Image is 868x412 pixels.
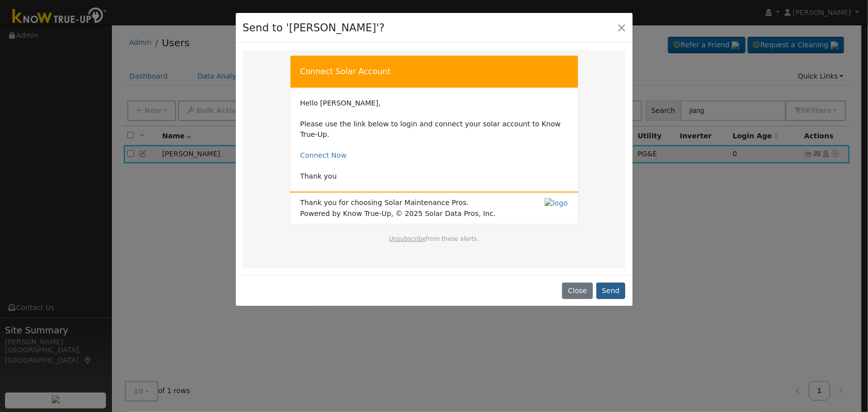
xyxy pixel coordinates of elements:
[243,20,385,36] h4: Send to '[PERSON_NAME]'?
[290,55,578,88] td: Connect Solar Account
[562,283,592,300] button: Close
[300,234,569,253] td: from these alerts.
[300,98,568,182] td: Hello [PERSON_NAME], Please use the link below to login and connect your solar account to Know Tr...
[389,235,426,242] a: Unsubscribe
[300,151,347,159] a: Connect Now
[615,20,629,34] button: Close
[545,198,568,208] img: logo
[596,283,626,300] button: Send
[300,198,496,218] span: Thank you for choosing Solar Maintenance Pros. Powered by Know True-Up, © 2025 Solar Data Pros, Inc.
